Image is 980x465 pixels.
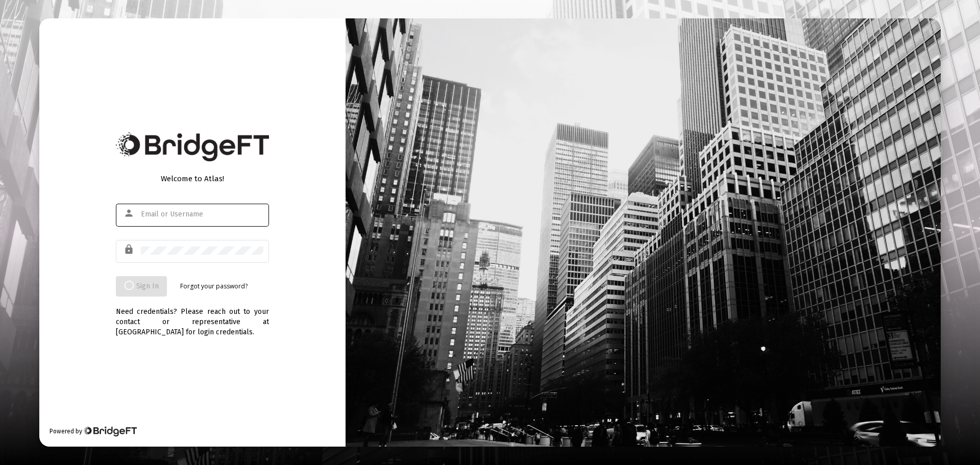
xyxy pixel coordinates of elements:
span: Sign In [124,282,159,290]
input: Email or Username [141,210,263,218]
div: Welcome to Atlas! [116,174,269,184]
img: Bridge Financial Technology Logo [83,426,137,436]
div: Need credentials? Please reach out to your contact or representative at [GEOGRAPHIC_DATA] for log... [116,297,269,337]
a: Forgot your password? [180,281,248,291]
mat-icon: lock [124,243,136,256]
button: Sign In [116,276,167,297]
img: Bridge Financial Technology Logo [116,132,269,161]
mat-icon: person [124,207,136,219]
div: Powered by [50,426,137,436]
